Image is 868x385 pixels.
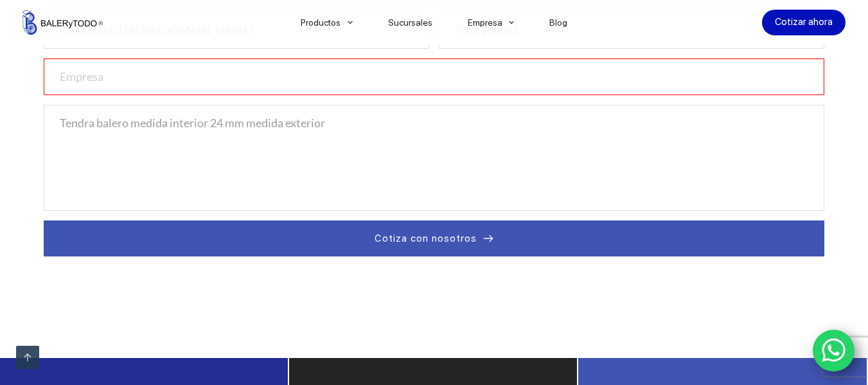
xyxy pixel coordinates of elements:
[762,10,846,35] a: Cotizar ahora
[22,10,103,35] img: Balerytodo
[44,220,825,256] button: Cotiza con nosotros
[16,346,39,369] a: Ir arriba
[813,330,855,372] a: WhatsApp
[44,58,825,95] input: Empresa
[375,231,477,246] span: Cotiza con nosotros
